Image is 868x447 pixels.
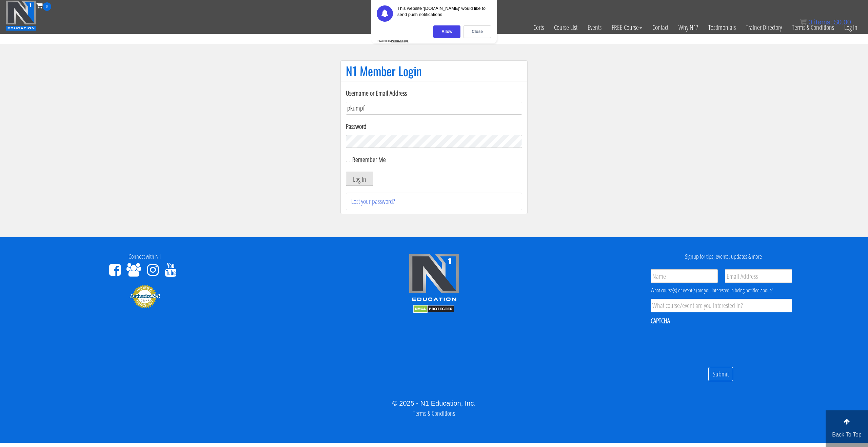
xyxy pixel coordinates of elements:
[433,25,460,38] div: Allow
[741,11,787,44] a: Trainer Directory
[352,155,386,164] label: Remember Me
[808,18,812,26] span: 0
[346,88,522,98] label: Username or Email Address
[673,11,703,44] a: Why N1?
[346,121,522,132] label: Password
[391,39,408,42] strong: PushEngage
[814,18,832,26] span: items:
[377,39,409,42] div: Powered by
[703,11,741,44] a: Testimonials
[651,286,792,294] div: What course(s) or event(s) are you interested in being notified about?
[834,18,851,26] bdi: 0.00
[839,11,863,44] a: Log In
[826,431,868,439] p: Back To Top
[409,253,459,304] img: n1-edu-logo
[787,11,839,44] a: Terms & Conditions
[397,5,491,22] div: This website '[DOMAIN_NAME]' would like to send push notifications
[5,398,863,408] div: © 2025 - N1 Education, Inc.
[607,11,647,44] a: FREE Course
[36,1,51,10] a: 0
[651,299,792,312] input: What course/event are you interested in?
[346,64,522,78] h1: N1 Member Login
[651,330,754,356] iframe: reCAPTCHA
[651,269,718,283] input: Name
[549,11,583,44] a: Course List
[708,367,733,382] input: Submit
[43,2,51,11] span: 0
[413,409,455,418] a: Terms & Conditions
[583,11,607,44] a: Events
[351,197,395,206] a: Lost your password?
[725,269,792,283] input: Email Address
[463,25,491,38] div: Close
[528,11,549,44] a: Certs
[800,19,807,25] img: icon11.png
[346,172,373,186] button: Log In
[647,11,673,44] a: Contact
[800,18,851,26] a: 0 items: $0.00
[5,253,284,260] h4: Connect with N1
[413,305,454,313] img: DMCA.com Protection Status
[834,18,838,26] span: $
[584,253,863,260] h4: Signup for tips, events, updates & more
[651,316,670,325] label: CAPTCHA
[130,284,160,309] img: Authorize.Net Merchant - Click to Verify
[5,0,36,31] img: n1-education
